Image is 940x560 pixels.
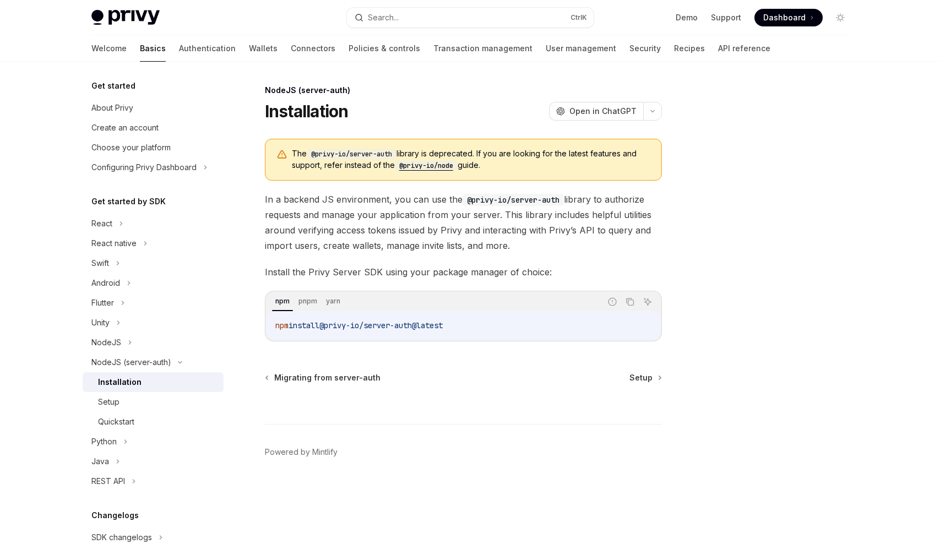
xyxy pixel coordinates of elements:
svg: Warning [276,149,287,160]
a: Create an account [83,118,224,138]
span: Setup [629,372,653,383]
div: Setup [98,395,119,409]
a: Support [711,12,741,23]
a: Demo [676,12,698,23]
button: Flutter [83,293,224,313]
button: Ask AI [640,295,655,309]
button: SDK changelogs [83,528,224,547]
div: NodeJS (server-auth) [265,85,662,96]
button: REST API [83,471,224,491]
button: NodeJS (server-auth) [83,352,224,372]
a: Powered by Mintlify [265,447,338,458]
div: Search... [368,11,399,24]
a: Welcome [91,35,127,62]
span: @privy-io/server-auth@latest [319,320,443,330]
button: Unity [83,313,224,333]
button: Copy the contents from the code block [623,295,637,309]
a: Choose your platform [83,138,224,157]
div: Choose your platform [91,141,171,154]
img: light logo [91,10,160,25]
div: NodeJS [91,336,121,349]
a: Setup [83,392,224,412]
div: Flutter [91,296,114,309]
a: Recipes [674,35,705,62]
div: Java [91,455,109,468]
div: Swift [91,257,109,270]
a: Migrating from server-auth [266,372,381,383]
div: SDK changelogs [91,531,152,544]
button: Report incorrect code [605,295,620,309]
div: REST API [91,475,125,488]
div: Python [91,435,117,448]
a: Connectors [291,35,335,62]
button: Java [83,452,224,471]
h1: Installation [265,101,349,121]
a: Wallets [249,35,278,62]
div: Create an account [91,121,159,134]
a: API reference [718,35,770,62]
a: Authentication [179,35,236,62]
div: Unity [91,316,110,329]
div: npm [272,295,293,308]
span: Dashboard [763,12,806,23]
div: yarn [323,295,344,308]
h5: Get started by SDK [91,195,166,208]
button: Configuring Privy Dashboard [83,157,224,177]
code: @privy-io/server-auth [463,194,564,206]
button: Search...CtrlK [347,8,594,28]
a: About Privy [83,98,224,118]
a: Transaction management [433,35,533,62]
h5: Changelogs [91,509,139,522]
button: React native [83,233,224,253]
div: Quickstart [98,415,134,428]
button: NodeJS [83,333,224,352]
a: Basics [140,35,166,62]
a: Security [629,35,661,62]
button: Android [83,273,224,293]
a: @privy-io/node [395,160,458,170]
a: Policies & controls [349,35,420,62]
button: Python [83,432,224,452]
div: React native [91,237,137,250]
div: Android [91,276,120,290]
h5: Get started [91,79,135,93]
span: The library is deprecated. If you are looking for the latest features and support, refer instead ... [292,148,650,171]
span: Open in ChatGPT [569,106,637,117]
a: Quickstart [83,412,224,432]
div: Installation [98,376,142,389]
button: React [83,214,224,233]
a: Dashboard [754,9,823,26]
span: npm [275,320,289,330]
code: @privy-io/node [395,160,458,171]
button: Swift [83,253,224,273]
div: React [91,217,112,230]
span: Install the Privy Server SDK using your package manager of choice: [265,264,662,280]
span: install [289,320,319,330]
div: NodeJS (server-auth) [91,356,171,369]
div: Configuring Privy Dashboard [91,161,197,174]
a: Installation [83,372,224,392]
a: User management [546,35,616,62]
span: Ctrl K [570,13,587,22]
div: About Privy [91,101,133,115]
a: Setup [629,372,661,383]
span: Migrating from server-auth [274,372,381,383]
button: Toggle dark mode [832,9,849,26]
div: pnpm [295,295,320,308]
code: @privy-io/server-auth [307,149,396,160]
span: In a backend JS environment, you can use the library to authorize requests and manage your applic... [265,192,662,253]
button: Open in ChatGPT [549,102,643,121]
